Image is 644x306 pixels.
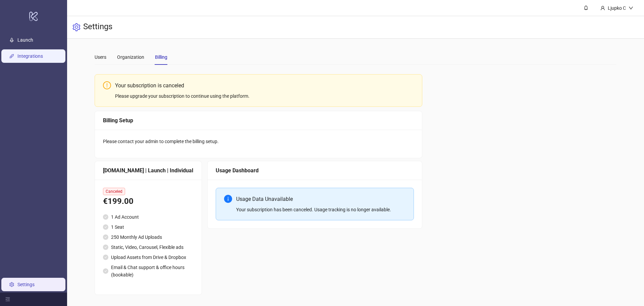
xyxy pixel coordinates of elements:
[605,4,629,12] div: Ljupko C
[103,214,108,220] span: check-circle
[103,234,108,240] span: check-circle
[103,255,108,260] span: check-circle
[115,81,414,90] div: Your subscription is canceled
[600,6,605,10] span: user
[103,245,108,250] span: check-circle
[5,297,10,302] span: menu-fold
[216,166,414,175] div: Usage Dashboard
[103,254,194,261] li: Upload Assets from Drive & Dropbox
[103,166,194,175] div: [DOMAIN_NAME] | Launch | Individual
[236,206,406,213] div: Your subscription has been canceled. Usage tracking is no longer available.
[103,116,414,125] div: Billing Setup
[103,195,194,208] div: €199.00
[103,213,194,221] li: 1 Ad Account
[629,6,633,10] span: down
[117,53,144,61] div: Organization
[103,81,111,89] span: exclamation-circle
[236,195,406,203] div: Usage Data Unavailable
[103,264,194,278] li: Email & Chat support & office hours (bookable)
[103,233,194,241] li: 250 Monthly Ad Uploads
[17,37,33,43] a: Launch
[103,188,125,195] span: Canceled
[103,268,108,274] span: check-circle
[95,53,106,61] div: Users
[103,224,108,230] span: check-circle
[17,282,35,287] a: Settings
[155,53,167,61] div: Billing
[72,23,80,31] span: setting
[103,244,194,251] li: Static, Video, Carousel, Flexible ads
[17,53,43,59] a: Integrations
[103,223,194,231] li: 1 Seat
[115,92,414,100] div: Please upgrade your subscription to continue using the platform.
[224,195,232,203] span: info-circle
[83,21,112,33] h3: Settings
[584,5,588,10] span: bell
[103,138,414,145] div: Please contact your admin to complete the billing setup.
